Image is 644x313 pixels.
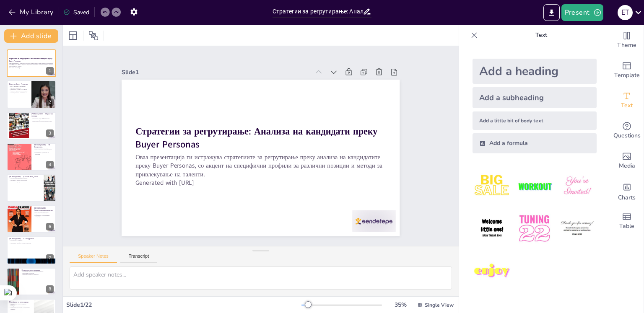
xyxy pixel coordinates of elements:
[34,147,54,149] p: Искусна во HR консалтинг.
[136,125,378,150] strong: Стратегии за регрутирање: Анализа на кандидати преку Buyer Personas
[46,129,54,137] div: 3
[619,161,635,171] span: Media
[34,212,54,213] p: Искусна во производството.
[34,207,54,212] p: [PERSON_NAME] – Оператор во производство
[9,301,31,303] p: Платформи за регрутирање
[9,304,31,305] p: LinkedIn како клучна платформа.
[543,4,560,21] button: Export to PowerPoint
[610,146,644,176] div: Add images, graphics, shapes or video
[610,206,644,236] div: Add a table
[7,268,56,295] div: 8
[273,5,363,18] input: Insert title
[9,83,29,85] p: Вовед во Buyer Personas
[136,153,386,178] p: Оваа презентација ги истражува стратегиите за регрутирање преку анализа на кандидатите преку Buye...
[34,152,54,155] p: Мотивирана од помагање на компании.
[6,5,57,19] button: My Library
[21,274,54,275] p: Директни пораки кон кандидати.
[618,4,633,21] button: E T
[31,118,54,119] p: Искусна во моден retail маркетинг.
[621,101,633,110] span: Text
[9,175,42,178] p: [PERSON_NAME] – [GEOGRAPHIC_DATA]
[9,88,29,91] p: Креирањето на Buyer Personas се базира на податоци и истражувања.
[618,5,633,20] div: E T
[561,4,603,21] button: Present
[7,49,56,77] div: 1
[515,209,554,248] img: 5.jpeg
[9,305,31,307] p: Instagram за креативни огласи.
[7,112,56,140] div: 3
[31,113,54,117] p: [PERSON_NAME] – Маркетинг менаџер
[70,254,117,263] button: Speaker Notes
[21,272,54,274] p: Нетворкинг на настани.
[473,167,512,206] img: 1.jpeg
[613,131,641,140] span: Questions
[46,161,54,168] div: 4
[7,236,56,264] div: 7
[9,91,29,94] p: Прилагодување на стратегиите за регрутирање.
[473,209,512,248] img: 4.jpeg
[46,254,54,262] div: 7
[618,193,636,202] span: Charts
[122,68,309,76] div: Slide 1
[31,119,54,121] p: Креативна и динамична.
[7,205,56,233] div: 6
[34,215,54,217] p: Мотивирана од постигнување стандарди.
[9,85,29,88] p: Buyer Personas се профили на идеалните кандидати.
[63,8,89,16] div: Saved
[610,55,644,85] div: Add ready made slides
[473,87,597,108] div: Add a subheading
[558,209,597,248] img: 6.jpeg
[614,71,640,80] span: Template
[617,41,636,50] span: Theme
[88,31,99,41] span: Position
[9,238,54,240] p: [PERSON_NAME] – IT Специјалист
[9,181,42,183] p: Мотивирана од создавање уникатни простори.
[7,80,56,108] div: 2
[9,240,54,241] p: Искусна во IT поддршка.
[4,29,58,43] button: Add slide
[390,301,410,309] div: 35 %
[619,222,634,231] span: Table
[473,59,597,84] div: Add a heading
[473,252,512,291] img: 7.jpeg
[34,144,54,148] p: [PERSON_NAME] – HR Консултант
[610,116,644,146] div: Get real-time input from your audience
[610,25,644,55] div: Change the overall theme
[66,29,80,42] div: Layout
[46,285,54,293] div: 8
[610,176,644,206] div: Add charts and graphs
[9,57,52,62] strong: Стратегии за регрутирање: Анализа на кандидати преку Buyer Personas
[34,213,54,215] p: Одговорна и внимателна.
[46,67,54,75] div: 1
[46,192,54,199] div: 5
[7,143,56,171] div: 4
[136,178,386,187] p: Generated with [URL]
[66,301,301,309] div: Slide 1 / 22
[610,85,644,116] div: Add text boxes
[9,241,54,243] p: Аналитична и организирана.
[9,243,54,244] p: Мотивирана од работа со нови технологии.
[120,254,158,263] button: Transcript
[9,179,42,181] p: Креативна и детално ориентирана.
[34,149,54,152] p: Висока емпатија и комуникациски вештини.
[21,269,54,271] p: Стратегии за регрутирање
[21,271,54,272] p: Објавување на огласи на социјални мрежи.
[515,167,554,206] img: 2.jpeg
[7,174,56,202] div: 5
[473,111,597,130] div: Add a little bit of body text
[9,62,54,67] p: Оваа презентација ги истражува стратегиите за регрутирање преку анализа на кандидатите преку Buye...
[46,98,54,106] div: 2
[425,302,454,308] span: Single View
[481,25,602,45] p: Text
[558,167,597,206] img: 3.jpeg
[46,223,54,230] div: 6
[9,67,54,69] p: Generated with [URL]
[9,178,42,179] p: Искусна во архитектонски проекти.
[9,307,31,310] p: Професионални форуми за специфични заедници.
[31,121,54,122] p: Фокусирана на постигнување резултати.
[473,133,597,153] div: Add a formula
